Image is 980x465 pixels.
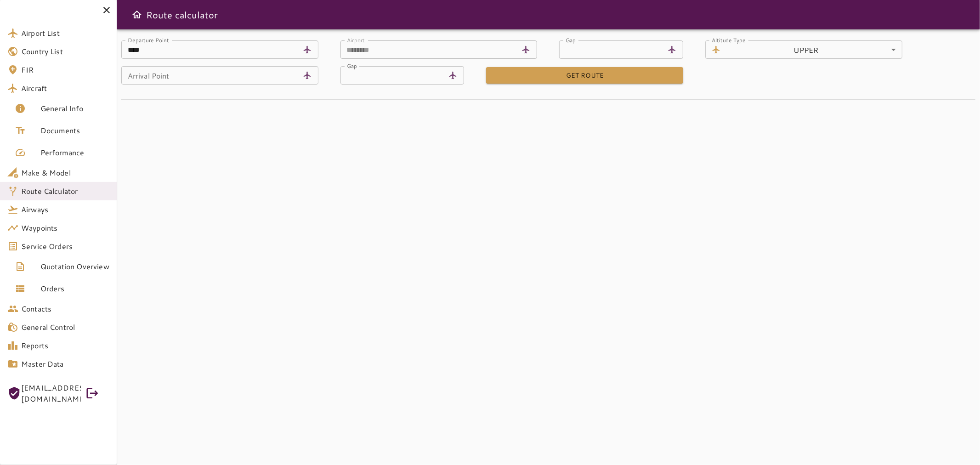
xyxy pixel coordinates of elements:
[21,303,109,314] span: Contacts
[128,6,146,24] button: Open drawer
[21,167,109,178] span: Make & Model
[21,340,109,351] span: Reports
[21,46,109,57] span: Country List
[347,62,357,70] label: Gap
[486,67,683,84] button: GET ROUTE
[21,382,81,404] span: [EMAIL_ADDRESS][DOMAIN_NAME]
[40,261,109,272] span: Quotation Overview
[40,283,109,294] span: Orders
[725,40,902,59] div: UPPER
[146,7,218,22] h6: Route calculator
[128,36,169,44] label: Departure Point
[21,83,109,94] span: Aircraft
[21,222,109,233] span: Waypoints
[347,36,365,44] label: Airport
[21,322,109,333] span: General Control
[21,186,109,197] span: Route Calculator
[21,358,109,369] span: Master Data
[40,147,109,158] span: Performance
[21,204,109,215] span: Airways
[712,36,746,44] label: Altitude Type
[21,64,109,75] span: FIR
[40,125,109,136] span: Documents
[21,241,109,252] span: Service Orders
[21,28,109,39] span: Airport List
[40,103,109,114] span: General Info
[566,36,576,44] label: Gap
